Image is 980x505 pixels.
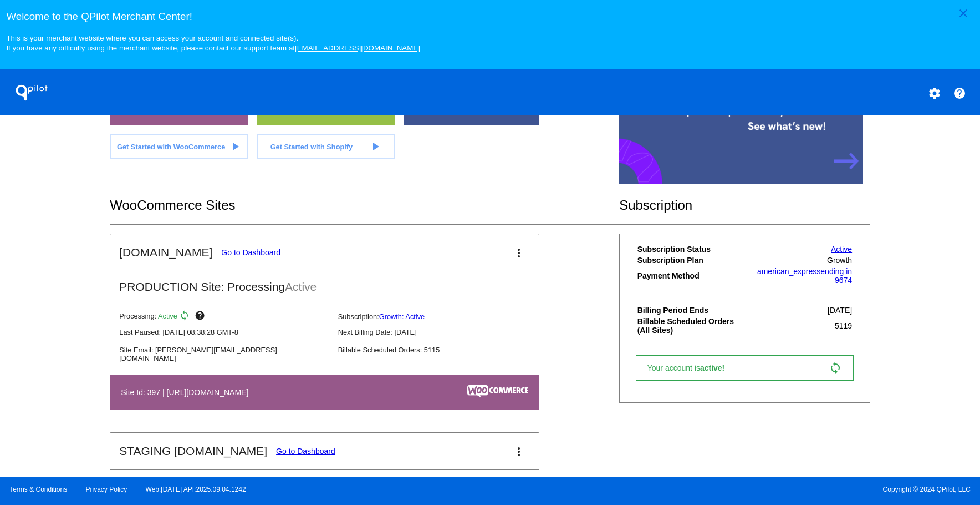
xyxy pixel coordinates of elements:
[647,363,736,372] span: Your account is
[221,248,280,257] a: Go to Dashboard
[338,346,548,354] p: Billable Scheduled Orders: 5115
[110,470,539,492] h2: TEST Site: Processing
[119,246,212,259] h2: [DOMAIN_NAME]
[110,271,539,294] h2: PRODUCTION Site: Processing
[828,306,852,315] span: [DATE]
[637,255,745,265] th: Subscription Plan
[9,82,54,104] h1: QPilot
[270,143,353,151] span: Get Started with Shopify
[86,486,127,493] a: Privacy Policy
[636,355,854,381] a: Your account isactive! sync
[179,310,192,324] mat-icon: sync
[831,245,852,254] a: Active
[285,280,317,293] span: Active
[228,140,242,153] mat-icon: play_arrow
[110,198,619,213] h2: WooCommerce Sites
[276,447,335,456] a: Go to Dashboard
[637,244,745,254] th: Subscription Status
[637,266,745,285] th: Payment Method
[119,310,329,324] p: Processing:
[119,445,267,458] h2: STAGING [DOMAIN_NAME]
[619,198,870,213] h2: Subscription
[110,134,248,159] a: Get Started with WooCommerce
[295,44,420,52] a: [EMAIL_ADDRESS][DOMAIN_NAME]
[637,316,745,335] th: Billable Scheduled Orders (All Sites)
[700,363,730,372] span: active!
[829,361,842,375] mat-icon: sync
[119,328,329,336] p: Last Paused: [DATE] 08:38:28 GMT-8
[928,87,941,100] mat-icon: settings
[195,310,208,324] mat-icon: help
[467,385,528,397] img: c53aa0e5-ae75-48aa-9bee-956650975ee5
[827,256,852,265] span: Growth
[338,328,548,336] p: Next Billing Date: [DATE]
[957,7,970,20] mat-icon: close
[6,11,973,23] h3: Welcome to the QPilot Merchant Center!
[158,312,177,321] span: Active
[757,267,820,276] span: american_express
[835,321,852,330] span: 5119
[117,143,225,151] span: Get Started with WooCommerce
[6,34,420,52] small: This is your merchant website where you can access your account and connected site(s). If you hav...
[637,305,745,315] th: Billing Period Ends
[121,388,254,397] h4: Site Id: 397 | [URL][DOMAIN_NAME]
[369,140,382,153] mat-icon: play_arrow
[257,134,395,159] a: Get Started with Shopify
[119,346,329,362] p: Site Email: [PERSON_NAME][EMAIL_ADDRESS][DOMAIN_NAME]
[757,267,852,285] a: american_expressending in 9674
[9,486,67,493] a: Terms & Conditions
[379,312,425,321] a: Growth: Active
[512,246,525,260] mat-icon: more_vert
[146,486,246,493] a: Web:[DATE] API:2025.09.04.1242
[953,87,966,100] mat-icon: help
[512,445,525,458] mat-icon: more_vert
[338,312,548,321] p: Subscription:
[499,486,971,493] span: Copyright © 2024 QPilot, LLC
